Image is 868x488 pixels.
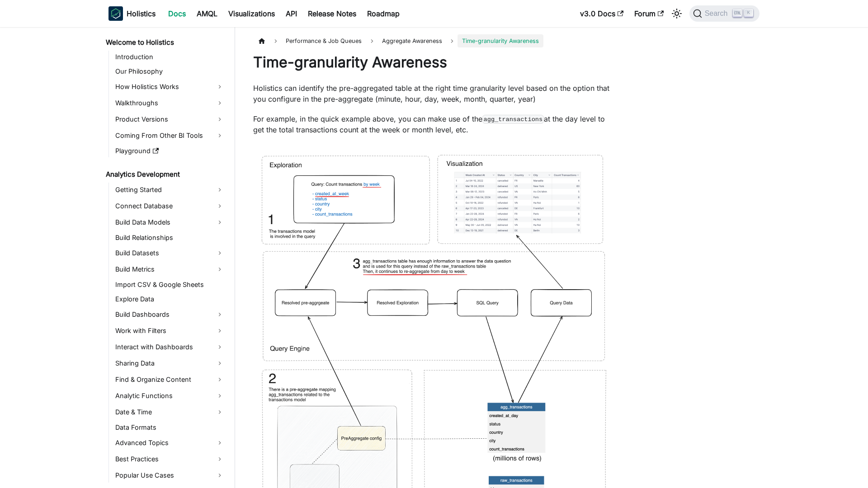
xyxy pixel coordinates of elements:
kbd: K [744,9,753,17]
a: Forum [629,6,669,21]
a: Welcome to Holistics [103,36,227,49]
p: Holistics can identify the pre-aggregated table at the right time granularity level based on the ... [253,83,617,104]
a: v3.0 Docs [575,6,629,21]
a: API [280,6,302,21]
p: For example, in the quick example above, you can make use of the at the day level to get the tota... [253,113,617,135]
a: Introduction [113,51,227,63]
a: Playground [113,145,227,157]
a: Sharing Data [113,356,227,371]
span: Time-granularity Awareness [458,34,543,47]
a: Build Dashboards [113,307,227,322]
a: Docs [163,6,191,21]
a: Build Relationships [113,231,227,244]
button: Switch between dark and light mode (currently light mode) [670,6,684,21]
a: Connect Database [113,199,227,213]
a: Coming From Other BI Tools [113,128,227,143]
a: Walkthroughs [113,96,227,110]
a: Data Formats [113,421,227,434]
a: Our Philosophy [113,65,227,78]
a: Release Notes [302,6,362,21]
span: Search [702,9,733,18]
a: Analytics Development [103,168,227,181]
a: Import CSV & Google Sheets [113,278,227,291]
span: Aggregate Awareness [377,34,447,47]
a: Date & Time [113,405,227,419]
a: Best Practices [113,452,227,466]
a: Popular Use Cases [113,468,227,483]
a: Product Versions [113,112,227,127]
a: Build Datasets [113,246,227,260]
a: Home page [253,34,270,47]
a: Build Data Models [113,215,227,230]
a: How Holistics Works [113,80,227,94]
h1: Time-granularity Awareness [253,53,617,71]
a: Advanced Topics [113,436,227,450]
img: Holistics [108,6,123,21]
a: Visualizations [223,6,280,21]
a: AMQL [191,6,223,21]
a: Work with Filters [113,324,227,338]
a: Find & Organize Content [113,372,227,387]
nav: Docs sidebar [99,27,235,488]
a: Build Metrics [113,262,227,277]
span: Performance & Job Queues [281,34,366,47]
a: Explore Data [113,293,227,305]
a: Roadmap [362,6,405,21]
a: HolisticsHolistics [108,6,156,21]
code: agg_transactions [482,115,544,124]
button: Search (Ctrl+K) [689,5,759,22]
a: Interact with Dashboards [113,340,227,354]
a: Analytic Functions [113,389,227,403]
b: Holistics [127,8,156,19]
nav: Breadcrumbs [253,34,617,47]
a: Getting Started [113,183,227,197]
